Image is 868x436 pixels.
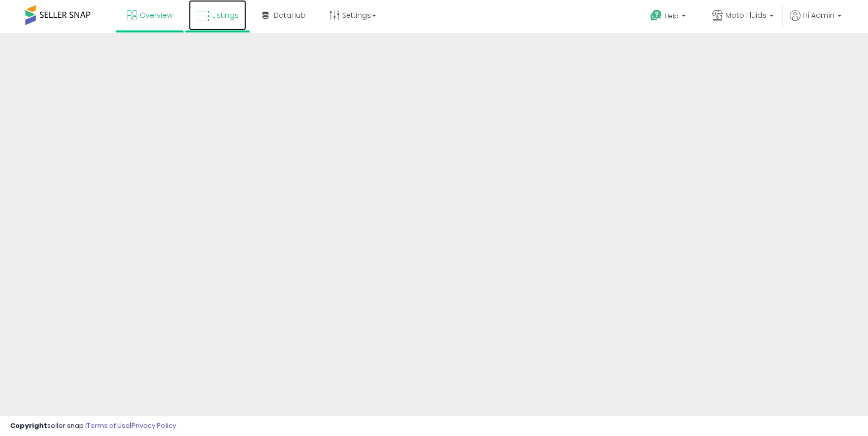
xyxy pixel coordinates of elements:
[650,9,662,22] i: Get Help
[274,10,306,20] span: DataHub
[131,421,176,430] a: Privacy Policy
[725,10,766,20] span: Moto Fluids
[10,421,176,431] div: seller snap | |
[140,10,173,20] span: Overview
[803,10,834,20] span: Hi Admin
[87,421,130,430] a: Terms of Use
[665,12,679,20] span: Help
[642,2,696,33] a: Help
[10,421,47,430] strong: Copyright
[212,10,239,20] span: Listings
[790,10,842,33] a: Hi Admin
